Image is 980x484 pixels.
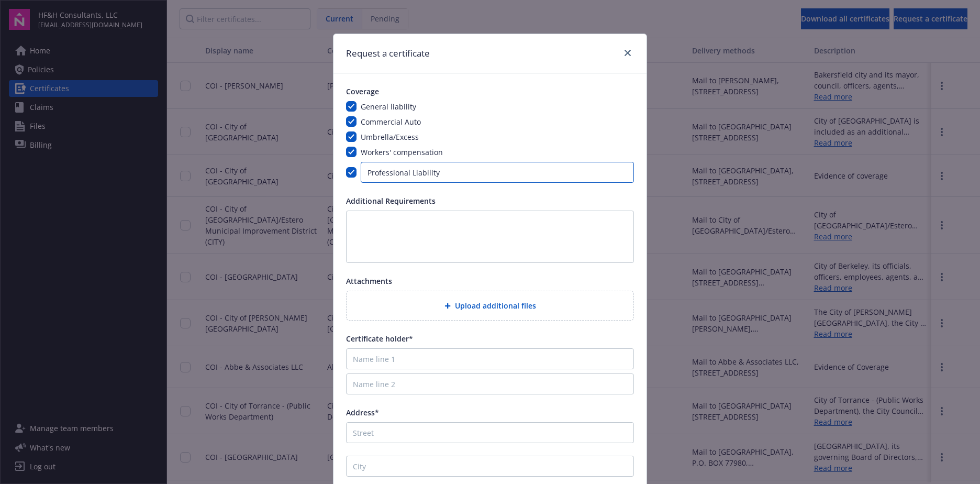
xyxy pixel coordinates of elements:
span: General liability [361,102,416,112]
span: Upload additional files [455,300,536,311]
input: Street [346,422,634,443]
input: Name line 2 [346,373,634,394]
span: Umbrella/Excess [361,132,419,142]
span: Workers' compensation [361,147,443,157]
h1: Request a certificate [346,47,430,60]
span: Address* [346,408,379,417]
a: close [621,47,634,59]
div: Upload additional files [346,291,634,321]
span: Additional Requirements [346,196,436,206]
input: Please list additional required coverage here [361,162,634,183]
span: Attachments [346,276,392,286]
span: Certificate holder* [346,334,413,344]
span: Commercial Auto [361,117,421,127]
span: Coverage [346,86,379,96]
input: Name line 1 [346,348,634,369]
input: City [346,456,634,477]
